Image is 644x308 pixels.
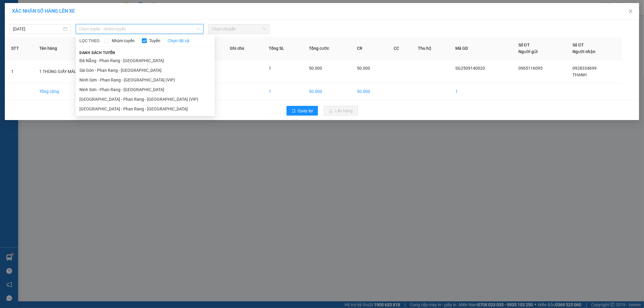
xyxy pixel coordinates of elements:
button: rollbackQuay lại [287,106,318,116]
span: 0965116095 [518,66,543,71]
button: Close [622,3,639,20]
li: Đà Nẵng - Phan Rang - [GEOGRAPHIC_DATA] [76,56,215,65]
span: down [197,27,200,31]
button: uploadLên hàng [324,106,358,116]
span: Chọn tuyến - nhóm tuyến [79,24,200,33]
th: Thu hộ [413,37,450,60]
td: 1 THÙNG GIẤY MÀU ĐỎ [34,60,121,83]
span: 0928334699 [573,66,597,71]
li: [GEOGRAPHIC_DATA] - Phan Rang - [GEOGRAPHIC_DATA] (VIP) [76,94,215,104]
span: Người gửi [518,49,538,54]
a: Chọn tất cả [168,37,189,44]
b: [DOMAIN_NAME] [51,23,83,28]
td: 1 [6,60,34,83]
td: 1 [264,83,304,100]
th: Mã GD [450,37,514,60]
span: Tuyến [147,37,163,44]
th: Tổng SL [264,37,304,60]
input: 14/09/2025 [13,26,62,32]
li: Sài Gòn - Phan Rang - [GEOGRAPHIC_DATA] [76,65,215,75]
th: Tổng cước [304,37,352,60]
span: Chọn chuyến [212,24,266,33]
b: Gửi khách hàng [37,9,60,37]
th: STT [6,37,34,60]
span: LỌC THEO [79,37,100,44]
th: CC [389,37,413,60]
li: [GEOGRAPHIC_DATA] - Phan Rang - [GEOGRAPHIC_DATA] [76,104,215,114]
span: Người nhận [573,49,596,54]
th: CR [352,37,389,60]
span: 1 [269,66,271,71]
td: 50.000 [304,83,352,100]
td: 50.000 [352,83,389,100]
th: Ghi chú [225,37,264,60]
span: XÁC NHẬN SỐ HÀNG LÊN XE [12,8,75,14]
span: 50.000 [309,66,322,71]
span: rollback [291,109,296,113]
span: Danh sách tuyến [76,50,119,56]
span: THANH [573,72,587,77]
span: SG2509140020 [455,66,485,71]
li: NInh Sơn - Phan Rang - [GEOGRAPHIC_DATA] (VIP) [76,75,215,85]
span: Nhóm tuyến [109,37,137,44]
span: Số ĐT [573,43,584,47]
th: Tên hàng [34,37,121,60]
li: (c) 2017 [51,29,83,36]
span: Quay lại [298,107,313,114]
td: 1 [450,83,514,100]
b: Xe Đăng Nhân [8,39,27,67]
td: Tổng cộng [34,83,121,100]
li: Ninh Sơn - Phan Rang - [GEOGRAPHIC_DATA] [76,85,215,94]
span: Số ĐT [518,43,530,47]
span: close [628,9,633,14]
img: logo.jpg [66,8,80,22]
span: 50.000 [357,66,370,71]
